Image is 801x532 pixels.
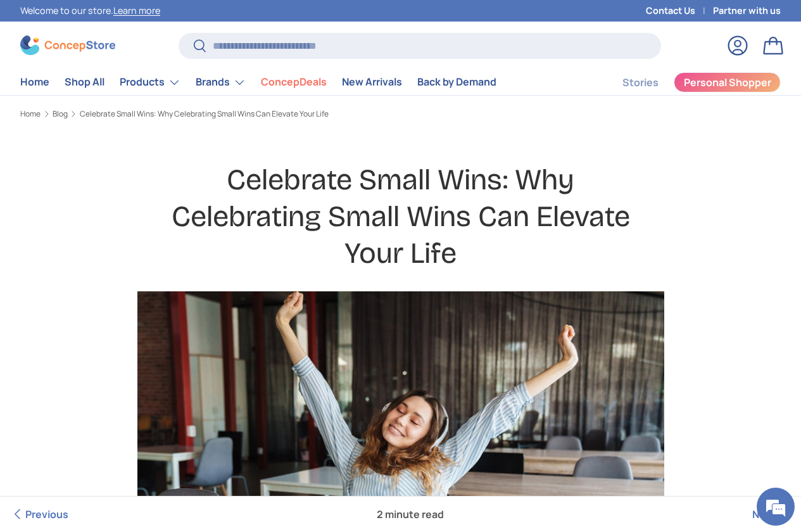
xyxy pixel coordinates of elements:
[65,70,104,94] a: Shop All
[646,4,713,18] a: Contact Us
[20,4,160,18] p: Welcome to our store.
[188,70,253,95] summary: Brands
[592,70,781,95] nav: Secondary
[113,4,160,16] a: Learn more
[196,70,246,95] a: Brands
[622,70,659,95] a: Stories
[25,507,68,521] span: Previous
[367,497,454,532] span: 2 minute read
[684,77,771,87] span: Personal Shopper
[10,497,68,532] a: Previous
[158,161,644,271] h1: Celebrate Small Wins: Why Celebrating Small Wins Can Elevate Your Life
[120,70,180,95] a: Products
[20,108,781,120] nav: Breadcrumbs
[674,72,781,92] a: Personal Shopper
[20,35,115,55] img: ConcepStore
[752,497,791,532] a: Next
[713,4,781,18] a: Partner with us
[80,110,329,118] a: Celebrate Small Wins: Why Celebrating Small Wins Can Elevate Your Life
[20,70,496,95] nav: Primary
[53,110,68,118] a: Blog
[20,70,49,94] a: Home
[112,70,188,95] summary: Products
[342,70,402,94] a: New Arrivals
[417,70,496,94] a: Back by Demand
[261,70,327,94] a: ConcepDeals
[752,507,776,521] span: Next
[20,110,41,118] a: Home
